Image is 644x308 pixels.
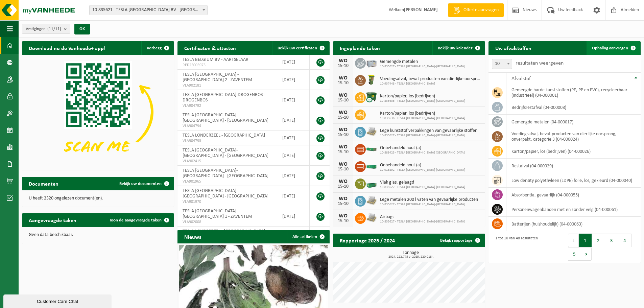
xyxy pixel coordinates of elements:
td: gemengde metalen (04-000017) [506,115,641,129]
div: WO [336,110,350,115]
img: LP-PA-00000-WDN-11 [366,126,377,137]
span: TESLA [GEOGRAPHIC_DATA] - [GEOGRAPHIC_DATA] 2 - ZAVENTEM [183,72,252,82]
a: Alle artikelen [287,230,329,243]
count: (11/11) [47,27,61,31]
span: VLA904794 [183,123,272,129]
h2: Nieuws [177,230,208,243]
span: VLA904792 [183,103,272,109]
div: 15-10 [336,202,350,206]
a: Bekijk rapportage [435,234,484,247]
h2: Rapportage 2025 / 2024 [333,234,402,247]
td: [DATE] [277,145,310,166]
span: VLA901965 [183,179,272,184]
div: 15-10 [336,133,350,137]
span: 10-835621 - TESLA BELGIUM BV - AARTSELAAR [89,5,208,15]
label: resultaten weergeven [516,61,564,66]
span: 10-835636 - TESLA [GEOGRAPHIC_DATA]-[GEOGRAPHIC_DATA] [380,116,465,120]
span: Lege kunststof verpakkingen van gevaarlijke stoffen [380,128,477,134]
td: restafval (04-000029) [506,159,641,173]
button: 5 [568,247,581,261]
span: 10-937448 - TESLA [GEOGRAPHIC_DATA] [380,82,482,86]
img: LP-PA-00000-WDN-11 [366,212,377,223]
h3: Tonnage [336,251,485,259]
span: TESLA [GEOGRAPHIC_DATA]-[GEOGRAPHIC_DATA] - [GEOGRAPHIC_DATA] [183,188,268,199]
span: VLA901970 [183,199,272,205]
img: PB-MB-2000-MET-GN-01 [366,177,377,189]
span: VLA902181 [183,83,272,88]
iframe: chat widget [3,293,113,308]
p: Geen data beschikbaar. [29,233,167,237]
div: 15-10 [336,150,350,155]
span: 10-889423 - TESLA [GEOGRAPHIC_DATA] [GEOGRAPHIC_DATA] [380,151,465,155]
div: WO [336,58,350,64]
span: 10-835627 - TESLA [GEOGRAPHIC_DATA]-[GEOGRAPHIC_DATA] [380,65,465,69]
span: Verberg [147,46,162,50]
td: [DATE] [277,55,310,70]
td: low density polyethyleen (LDPE) folie, los, gekleurd (04-000040) [506,173,641,188]
span: Offerte aanvragen [462,7,500,14]
div: 15-10 [336,167,350,172]
div: 15-10 [336,219,350,223]
img: WB-1100-CU [366,91,377,103]
span: 10-835627 - TESLA [GEOGRAPHIC_DATA]-[GEOGRAPHIC_DATA] [380,185,465,189]
span: Lege metalen 200 l vaten van gevaarlijke producten [380,197,478,203]
a: Toon de aangevraagde taken [104,213,173,227]
img: HK-XC-20-GN-00 [366,163,377,169]
td: batterijen (huishoudelijk) (04-000063) [506,217,641,231]
div: 15-10 [336,98,350,103]
a: Bekijk uw certificaten [272,41,329,55]
span: Bekijk uw kalender [438,46,473,50]
div: WO [336,179,350,184]
span: Karton/papier, los (bedrijven) [380,94,465,99]
span: Toon de aangevraagde taken [109,218,162,222]
button: Verberg [141,41,173,55]
div: WO [336,162,350,167]
span: TESLA BELGIUM BV - AARTSELAAR [183,57,248,62]
span: TESLA [GEOGRAPHIC_DATA]-[GEOGRAPHIC_DATA] - [GEOGRAPHIC_DATA] [183,148,268,158]
a: Bekijk uw documenten [114,177,173,190]
span: Bekijk uw certificaten [278,46,317,50]
td: [DATE] [277,131,310,145]
div: WO [336,196,350,202]
td: bedrijfsrestafval (04-000008) [506,100,641,115]
button: Next [581,247,592,261]
div: 15-10 [336,115,350,120]
td: [DATE] [277,110,310,131]
span: Voedingsafval, bevat producten van dierlijke oorsprong, onverpakt, categorie 3 [380,76,482,82]
span: Bekijk uw documenten [119,182,162,186]
span: VLA902008 [183,219,272,225]
p: U heeft 2320 ongelezen document(en). [29,196,167,201]
span: 10-916892 - TESLA [GEOGRAPHIC_DATA]-[GEOGRAPHIC_DATA] [380,168,465,172]
div: WO [336,144,350,150]
span: Vlak glas, gelaagd [380,180,465,185]
div: 15-10 [336,81,350,86]
a: Ophaling aanvragen [587,41,640,55]
a: Offerte aanvragen [448,3,504,17]
img: WB-0060-HPE-GN-50 [366,74,377,86]
h2: Documenten [22,177,65,190]
td: [DATE] [277,166,310,186]
button: 3 [605,234,618,247]
button: OK [74,24,90,34]
span: Afvalstof [511,76,531,81]
span: 10 [492,59,512,69]
span: TESLA [GEOGRAPHIC_DATA]-[GEOGRAPHIC_DATA] 1 - ZAVENTEM [183,209,252,219]
td: personenwagenbanden met en zonder velg (04-000061) [506,202,641,217]
span: 10-835621 - TESLA BELGIUM BV - AARTSELAAR [90,5,207,15]
div: WO [336,213,350,219]
td: [DATE] [277,206,310,227]
a: Bekijk uw kalender [432,41,484,55]
img: LP-PA-00000-WDN-11 [366,195,377,206]
span: RED25005975 [183,63,272,68]
span: Vestigingen [26,24,61,34]
button: Previous [568,234,579,247]
span: Onbehandeld hout (a) [380,163,465,168]
span: TESLA [GEOGRAPHIC_DATA]-DROGENBOS - DROGENBOS [183,92,265,103]
div: 1 tot 10 van 48 resultaten [492,233,538,261]
td: [DATE] [277,90,310,110]
td: absorbentia, gevaarlijk (04-000055) [506,188,641,202]
td: gemengde harde kunststoffen (PE, PP en PVC), recycleerbaar (industrieel) (04-000001) [506,85,641,100]
span: VLA904793 [183,138,272,144]
img: HK-XC-10-GN-00 [366,146,377,152]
